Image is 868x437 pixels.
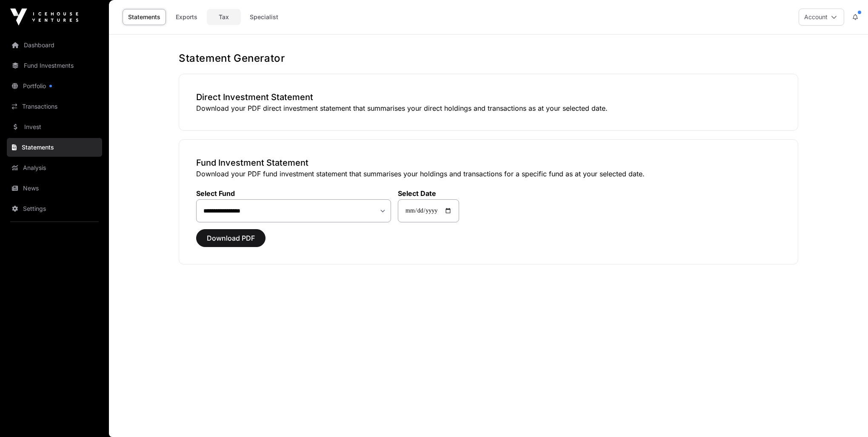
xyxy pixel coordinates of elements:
a: Dashboard [7,36,102,55]
img: Icehouse Ventures Logo [10,9,78,26]
h1: Statement Generator [179,52,798,65]
a: Tax [207,9,241,25]
span: Download PDF [207,233,255,243]
p: Download your PDF fund investment statement that summarises your holdings and transactions for a ... [196,169,781,179]
a: Transactions [7,97,102,116]
label: Select Fund [196,189,391,198]
a: News [7,179,102,198]
a: Settings [7,199,102,218]
p: Download your PDF direct investment statement that summarises your direct holdings and transactio... [196,103,781,113]
a: Specialist [244,9,284,25]
a: Invest [7,118,102,136]
iframe: Chat Widget [825,396,868,437]
label: Select Date [398,189,459,198]
h3: Direct Investment Statement [196,91,781,103]
a: Statements [7,138,102,157]
a: Exports [169,9,203,25]
a: Statements [123,9,166,25]
a: Download PDF [196,238,266,246]
a: Portfolio [7,77,102,95]
a: Fund Investments [7,56,102,75]
h3: Fund Investment Statement [196,157,781,169]
button: Download PDF [196,229,266,247]
a: Analysis [7,158,102,177]
button: Account [799,9,844,26]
